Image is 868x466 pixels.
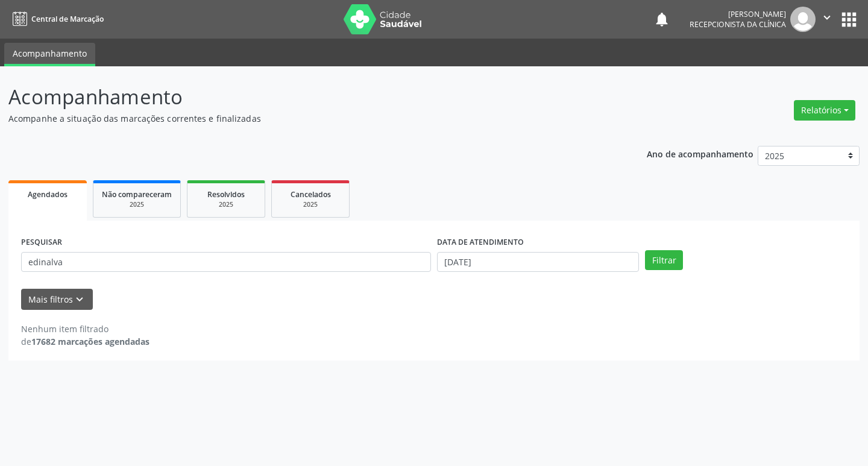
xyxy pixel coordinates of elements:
[653,11,670,28] button: notifications
[196,200,256,209] div: 2025
[31,14,104,24] span: Central de Marcação
[794,100,855,121] button: Relatórios
[690,9,786,19] div: [PERSON_NAME]
[21,233,62,252] label: PESQUISAR
[31,336,149,347] strong: 17682 marcações agendadas
[21,252,431,272] input: Nome, CNS
[838,9,860,30] button: apps
[645,250,683,271] button: Filtrar
[21,289,93,310] button: Mais filtroskeyboard_arrow_down
[73,293,86,306] i: keyboard_arrow_down
[8,82,604,112] p: Acompanhamento
[437,233,524,252] label: DATA DE ATENDIMENTO
[291,189,331,200] span: Cancelados
[8,112,604,125] p: Acompanhe a situação das marcações correntes e finalizadas
[21,335,149,348] div: de
[28,189,68,200] span: Agendados
[820,11,834,24] i: 
[690,19,786,30] span: Recepcionista da clínica
[207,189,245,200] span: Resolvidos
[816,7,838,32] button: 
[790,7,816,32] img: img
[4,43,95,66] a: Acompanhamento
[21,323,149,335] div: Nenhum item filtrado
[280,200,341,209] div: 2025
[102,189,172,200] span: Não compareceram
[8,9,104,29] a: Central de Marcação
[437,252,639,272] input: Selecione um intervalo
[102,200,172,209] div: 2025
[647,146,753,161] p: Ano de acompanhamento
